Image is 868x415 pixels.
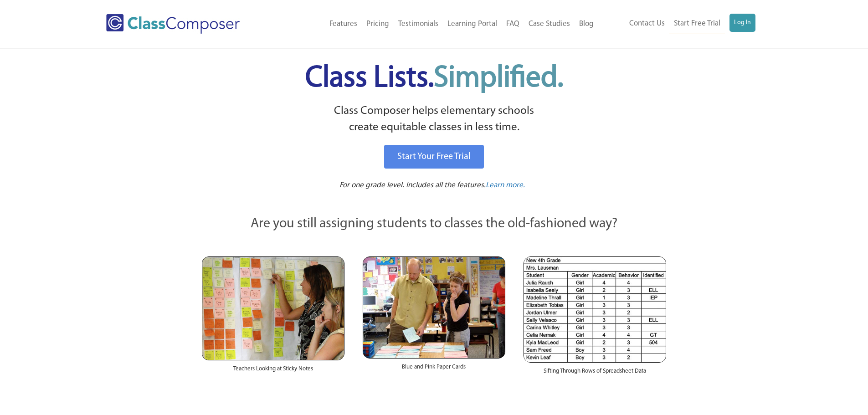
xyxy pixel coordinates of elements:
p: Are you still assigning students to classes the old-fashioned way? [202,214,667,234]
span: Simplified. [434,64,563,93]
p: Class Composer helps elementary schools create equitable classes in less time. [200,103,668,136]
a: Start Free Trial [669,14,725,34]
div: Blue and Pink Paper Cards [363,359,505,380]
a: Blog [575,14,598,34]
div: Teachers Looking at Sticky Notes [202,360,344,382]
a: Features [325,14,362,34]
a: Learning Portal [443,14,502,34]
span: For one grade level. Includes all the features. [339,181,486,189]
a: Case Studies [524,14,575,34]
img: Spreadsheets [524,256,666,363]
img: Blue and Pink Paper Cards [363,256,505,358]
a: Pricing [362,14,394,34]
a: Log In [729,14,755,32]
span: Start Your Free Trial [397,152,471,161]
a: Learn more. [486,180,525,191]
img: Class Composer [106,14,240,34]
nav: Header Menu [277,14,598,34]
a: FAQ [502,14,524,34]
a: Testimonials [394,14,443,34]
span: Class Lists. [305,64,563,93]
a: Contact Us [625,14,669,34]
span: Learn more. [486,181,525,189]
nav: Header Menu [598,14,755,34]
div: Sifting Through Rows of Spreadsheet Data [524,363,666,384]
img: Teachers Looking at Sticky Notes [202,256,344,360]
a: Start Your Free Trial [384,145,484,169]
